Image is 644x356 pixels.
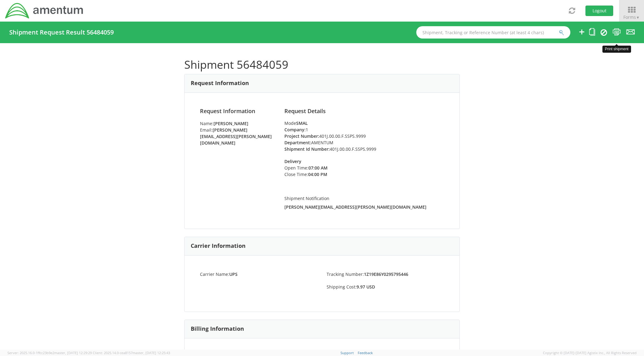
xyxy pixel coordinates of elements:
[191,326,244,332] h3: Billing Information
[200,127,272,146] strong: [PERSON_NAME][EMAIL_ADDRESS][PERSON_NAME][DOMAIN_NAME]
[322,284,449,290] li: Shipping Cost:
[602,46,631,53] div: Print shipment
[364,271,408,277] strong: 1Z19E86Y0295795446
[322,271,449,277] li: Tracking Number:
[284,126,444,133] li: 1
[585,6,613,16] button: Logout
[200,127,275,146] li: Email:
[284,120,444,126] div: Mode
[93,350,170,355] span: Client: 2025.14.0-cea8157
[284,133,319,139] strong: Project Number:
[229,271,238,277] strong: UPS
[284,133,444,139] li: 401J.00.00.F.SSPS.9999
[284,140,311,145] strong: Department:
[9,29,114,36] h4: Shipment Request Result 56484059
[132,350,170,355] span: master, [DATE] 12:25:43
[200,108,275,114] h4: Request Information
[308,165,328,171] strong: 07:00 AM
[284,171,346,178] li: Close Time:
[284,146,330,152] strong: Shipment Id Number:
[214,121,248,126] strong: [PERSON_NAME]
[284,146,444,152] li: 401J.00.00.F.SSPS.9999
[54,350,92,355] span: master, [DATE] 12:29:29
[200,120,275,127] li: Name:
[623,14,640,20] span: Forms
[308,171,327,177] strong: 04:00 PM
[543,350,637,355] span: Copyright © [DATE]-[DATE] Agistix Inc., All Rights Reserved
[195,271,322,277] li: Carrier Name:
[5,2,84,19] img: dyn-intl-logo-049831509241104b2a82.png
[284,196,444,201] h5: Shipment Notification
[284,127,306,133] strong: Company:
[7,350,92,355] span: Server: 2025.16.0-1ffcc23b9e2
[284,139,444,146] li: AMENTUM
[191,80,249,86] h3: Request Information
[284,158,301,164] strong: Delivery
[284,204,426,210] strong: [PERSON_NAME][EMAIL_ADDRESS][PERSON_NAME][DOMAIN_NAME]
[357,284,375,290] strong: 9.97 USD
[416,26,570,39] input: Shipment, Tracking or Reference Number (at least 4 chars)
[636,15,640,20] span: ▼
[340,350,354,355] a: Support
[284,165,346,171] li: Open Time:
[184,59,460,71] h1: Shipment 56484059
[284,108,444,114] h4: Request Details
[191,243,246,249] h3: Carrier Information
[296,120,308,126] strong: SMAL
[358,350,373,355] a: Feedback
